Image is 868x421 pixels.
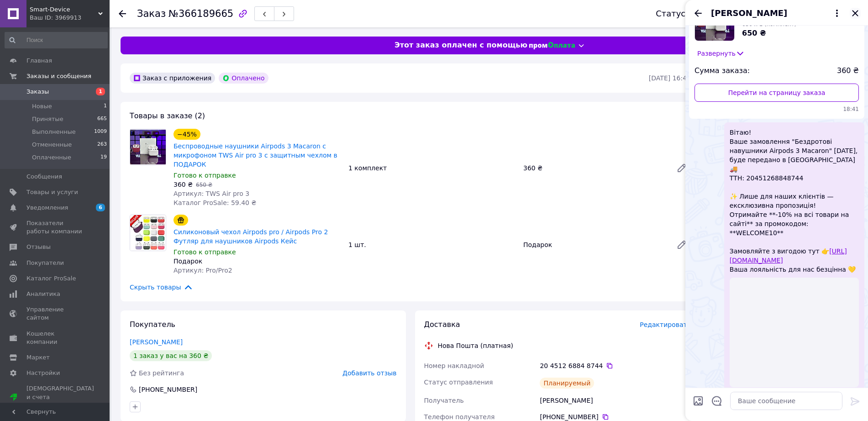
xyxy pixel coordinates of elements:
[196,182,212,188] span: 650 ₴
[424,397,464,404] span: Получатель
[130,215,166,251] img: Силиконовый чехол Airpods pro / Airpods Pro 2 Футляр для наушников Airpods Кейс
[26,305,84,322] span: Управление сайтом
[174,228,328,245] a: Силиконовый чехол Airpods pro / Airpods Pro 2 Футляр для наушников Airpods Кейс
[26,72,91,80] span: Заказы и сообщения
[174,172,236,179] span: Готово к отправке
[97,141,107,149] span: 263
[730,128,859,274] span: Вітаю! Ваше замовлення "Бездротові навушники Airpods 3 Macaron" [DATE], буде передано в [GEOGRAPH...
[174,248,236,256] span: Готово к отправке
[5,32,108,48] input: Поиск
[26,330,84,346] span: Кошелек компании
[26,259,64,267] span: Покупатели
[174,267,232,274] span: Артикул: Pro/Pro2
[130,73,215,84] div: Заказ с приложения
[26,219,84,236] span: Показатели работы компании
[137,8,166,19] span: Заказ
[174,129,200,140] div: −45%
[26,384,94,410] span: [DEMOGRAPHIC_DATA] и счета
[100,153,107,162] span: 19
[395,40,527,51] span: Этот заказ оплачен с помощью
[96,88,105,95] span: 1
[26,369,60,377] span: Настройки
[424,362,484,369] span: Номер накладной
[26,88,49,96] span: Заказы
[32,128,76,136] span: Выполненные
[30,14,110,22] div: Ваш ID: 3969913
[26,401,94,410] div: Prom микс 1 000
[640,321,691,328] span: Редактировать
[130,320,175,329] span: Покупатель
[850,8,861,19] button: Закрыть
[26,188,78,196] span: Товары и услуги
[837,66,859,76] span: 360 ₴
[32,115,63,123] span: Принятые
[711,395,723,407] button: Открыть шаблоны ответов
[424,413,495,421] span: Телефон получателя
[119,9,126,18] div: Вернуться назад
[26,173,62,181] span: Сообщения
[32,102,52,111] span: Новые
[174,199,256,206] span: Каталог ProSale: 59.40 ₴
[138,385,198,394] div: [PHONE_NUMBER]
[540,361,691,370] div: 20 4512 6884 8744
[26,204,68,212] span: Уведомления
[520,238,669,251] div: Подарок
[130,130,166,164] img: Беспроводные наушники Airpods 3 Macaron с микрофоном TWS Air pro 3 с защитным чехлом в ПОДАРОК
[649,74,691,82] time: [DATE] 16:47
[174,257,341,266] div: Подарок
[424,320,460,329] span: Доставка
[673,159,691,177] a: Редактировать
[130,282,193,292] span: Скрыть товары
[32,141,72,149] span: Отмененные
[694,66,750,76] span: Сумма заказа:
[540,378,594,389] div: Планируемый
[174,181,193,188] span: 360 ₴
[130,338,183,346] a: [PERSON_NAME]
[538,392,693,409] div: [PERSON_NAME]
[711,7,842,19] button: [PERSON_NAME]
[96,204,105,211] span: 6
[30,5,98,14] span: Smart-Device
[345,162,520,174] div: 1 комплект
[345,238,520,251] div: 1 шт.
[130,111,205,120] span: Товары в заказе (2)
[104,102,107,111] span: 1
[26,243,51,251] span: Отзывы
[520,162,669,174] div: 360 ₴
[139,369,184,377] span: Без рейтинга
[174,190,249,197] span: Артикул: TWS Air pro 3
[424,379,493,386] span: Статус отправления
[26,274,76,283] span: Каталог ProSale
[656,9,717,18] div: Статус заказа
[168,8,233,19] span: №366189665
[130,350,212,361] div: 1 заказ у вас на 360 ₴
[26,57,52,65] span: Главная
[26,290,60,298] span: Аналитика
[694,105,859,113] span: 18:41 11.10.2025
[32,153,71,162] span: Оплаченные
[26,353,50,362] span: Маркет
[693,8,704,19] button: Назад
[711,7,787,19] span: [PERSON_NAME]
[342,369,396,377] span: Добавить отзыв
[742,29,766,37] span: 650 ₴
[436,341,516,350] div: Нова Пошта (платная)
[694,48,747,58] button: Развернуть
[97,115,107,123] span: 665
[219,73,268,84] div: Оплачено
[174,142,337,168] a: Беспроводные наушники Airpods 3 Macaron с микрофоном TWS Air pro 3 с защитным чехлом в ПОДАРОК
[673,236,691,254] a: Редактировать
[694,84,859,102] a: Перейти на страницу заказа
[94,128,107,136] span: 1009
